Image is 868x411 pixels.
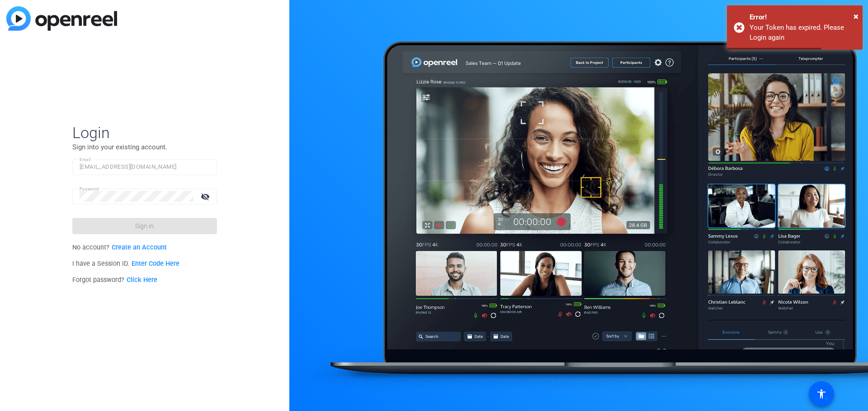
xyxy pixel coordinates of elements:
[72,142,217,152] p: Sign into your existing account.
[72,260,179,268] span: I have a Session ID.
[750,12,856,23] div: Error!
[816,388,827,399] mat-icon: accessibility
[112,244,167,251] a: Create an Account
[80,157,91,162] mat-label: Email
[72,244,167,251] span: No account?
[6,6,117,31] img: blue-gradient.svg
[80,186,99,191] mat-label: Password
[750,23,856,43] div: Your Token has expired. Please Login again
[854,11,859,22] span: ×
[195,190,217,203] mat-icon: visibility_off
[80,162,210,172] input: Enter Email Address
[854,9,859,23] button: Close
[132,260,179,268] a: Enter Code Here
[72,276,157,284] span: Forgot password?
[72,123,217,142] span: Login
[127,276,157,284] a: Click Here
